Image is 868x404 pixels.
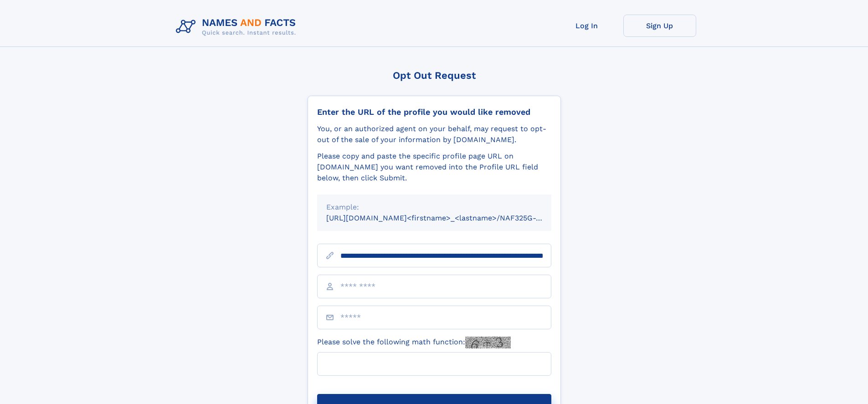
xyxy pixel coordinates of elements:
[172,15,303,39] img: Logo Names and Facts
[623,15,696,37] a: Sign Up
[317,337,511,348] label: Please solve the following math function:
[317,151,551,184] div: Please copy and paste the specific profile page URL on [DOMAIN_NAME] you want removed into the Pr...
[317,123,551,145] div: You, or an authorized agent on your behalf, may request to opt-out of the sale of your informatio...
[550,15,623,37] a: Log In
[326,214,569,222] small: [URL][DOMAIN_NAME]<firstname>_<lastname>/NAF325G-xxxxxxxx
[326,202,542,213] div: Example:
[317,107,551,117] div: Enter the URL of the profile you would like removed
[308,70,561,81] div: Opt Out Request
